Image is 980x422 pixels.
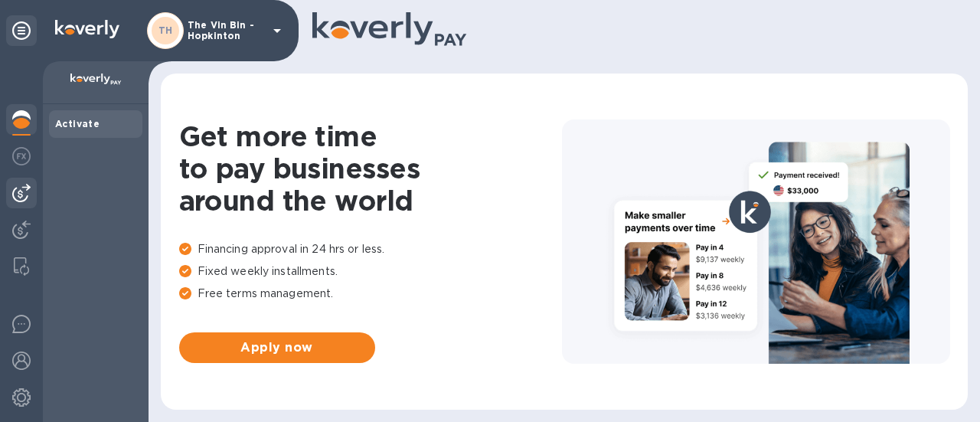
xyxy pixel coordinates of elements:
p: Financing approval in 24 hrs or less. [179,241,562,257]
img: Foreign exchange [12,147,31,165]
b: TH [158,25,173,36]
img: Logo [55,20,119,38]
p: Fixed weekly installments. [179,263,562,280]
span: Apply now [191,339,363,357]
h1: Get more time to pay businesses around the world [179,120,562,217]
b: Activate [55,118,100,129]
div: Unpin categories [6,15,37,46]
button: Apply now [179,332,375,363]
p: Free terms management. [179,286,562,302]
p: The Vin Bin - Hopkinton [188,20,264,41]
